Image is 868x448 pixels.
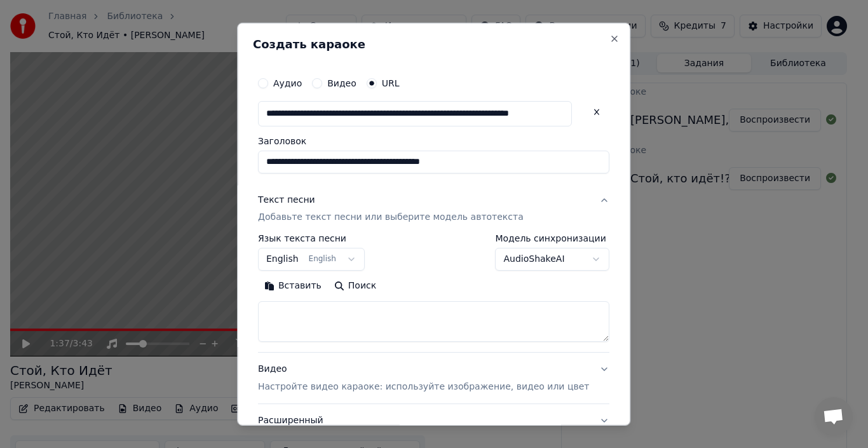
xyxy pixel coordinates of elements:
div: Видео [258,363,589,393]
label: URL [382,78,400,87]
label: Модель синхронизации [496,234,610,243]
button: Расширенный [258,404,609,437]
label: Аудио [273,78,302,87]
h2: Создать караоке [253,38,614,50]
p: Добавьте текст песни или выберите модель автотекста [258,211,524,224]
button: Вставить [258,276,328,296]
label: Язык текста песни [258,234,365,243]
div: Текст песни [258,193,315,206]
button: Поиск [328,276,383,296]
div: Текст песниДобавьте текст песни или выберите модель автотекста [258,234,609,352]
label: Заголовок [258,136,609,145]
label: Видео [327,78,356,87]
button: Текст песниДобавьте текст песни или выберите модель автотекста [258,183,609,234]
p: Настройте видео караоке: используйте изображение, видео или цвет [258,381,589,393]
button: ВидеоНастройте видео караоке: используйте изображение, видео или цвет [258,353,609,404]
